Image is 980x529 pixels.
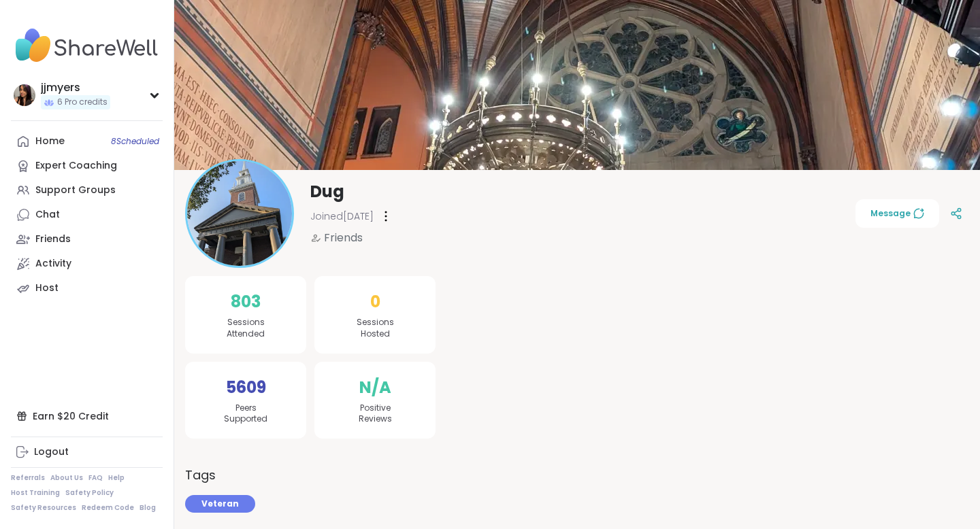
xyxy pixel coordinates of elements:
div: jjmyers [41,80,110,95]
span: Message [870,207,924,220]
img: ShareWell Nav Logo [11,22,163,69]
span: 803 [231,290,261,314]
a: Friends [11,227,163,252]
div: Home [35,135,65,148]
a: Host [11,276,163,301]
div: Host [35,281,59,295]
img: jjmyers [14,84,35,106]
span: Joined [DATE] [310,209,374,223]
div: Expert Coaching [35,159,117,173]
a: Expert Coaching [11,154,163,178]
span: Friends [324,230,363,246]
img: Dug [187,161,292,266]
span: 0 [370,290,380,314]
span: Sessions Attended [227,317,265,340]
div: Logout [34,445,69,459]
span: Sessions Hosted [357,317,394,340]
a: Safety Resources [11,503,76,513]
button: Message [855,199,939,228]
span: Dug [310,181,344,203]
a: Chat [11,203,163,227]
a: Redeem Code [82,503,134,513]
span: Veteran [201,498,239,510]
div: Activity [35,257,71,271]
a: Referrals [11,473,45,483]
span: Positive Reviews [359,403,392,426]
a: Logout [11,440,163,464]
a: Blog [140,503,156,513]
a: Activity [11,252,163,276]
a: FAQ [88,473,103,483]
span: 8 Scheduled [111,136,159,147]
span: N/A [359,375,391,400]
a: Help [108,473,125,483]
a: Safety Policy [65,488,114,498]
a: Host Training [11,488,60,498]
div: Earn $20 Credit [11,404,163,428]
a: Support Groups [11,178,163,203]
div: Support Groups [35,184,116,197]
a: Home8Scheduled [11,129,163,154]
span: 6 Pro credits [57,97,108,108]
a: About Us [50,473,83,483]
span: Peers Supported [224,403,267,426]
h3: Tags [185,466,216,484]
div: Chat [35,208,60,222]
div: Friends [35,233,71,246]
span: 5609 [226,375,266,400]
